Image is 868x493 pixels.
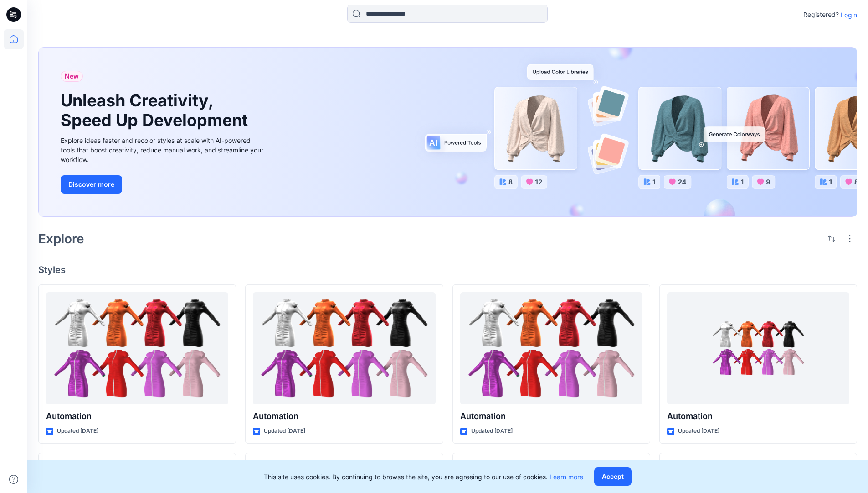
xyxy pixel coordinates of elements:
[253,292,435,405] a: Automation
[264,426,305,436] p: Updated [DATE]
[550,473,583,481] a: Learn more
[57,426,98,436] p: Updated [DATE]
[38,231,84,246] h2: Explore
[46,410,228,423] p: Automation
[460,410,642,423] p: Automation
[61,175,122,194] button: Discover more
[65,71,79,82] span: New
[46,292,228,405] a: Automation
[471,426,513,436] p: Updated [DATE]
[264,472,583,482] p: This site uses cookies. By continuing to browse the site, you are agreeing to our use of cookies.
[460,292,642,405] a: Automation
[38,264,857,275] h4: Styles
[667,292,849,405] a: Automation
[803,9,839,20] p: Registered?
[667,410,849,423] p: Automation
[678,426,719,436] p: Updated [DATE]
[253,410,435,423] p: Automation
[841,10,857,20] p: Login
[61,175,266,194] a: Discover more
[61,136,266,164] div: Explore ideas faster and recolor styles at scale with AI-powered tools that boost creativity, red...
[594,467,632,486] button: Accept
[61,91,252,130] h1: Unleash Creativity, Speed Up Development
